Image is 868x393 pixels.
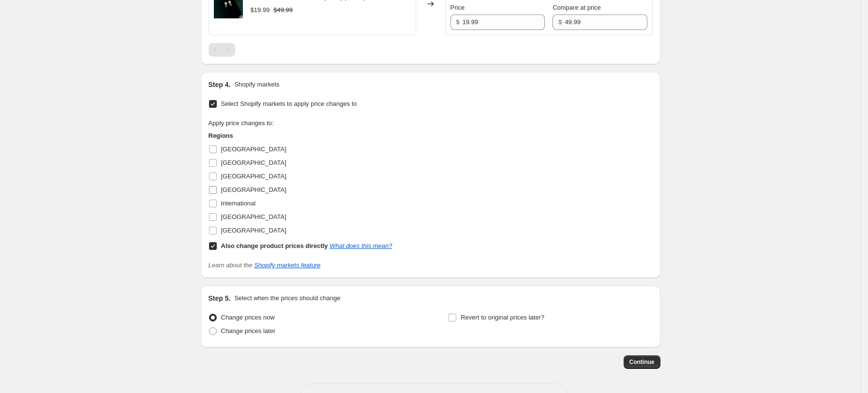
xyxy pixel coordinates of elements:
strike: $49.99 [273,5,293,15]
span: Revert to original prices later? [461,314,544,321]
span: Change prices now [221,314,275,321]
i: Learn about the [209,262,321,269]
span: Apply price changes to: [209,119,274,127]
span: Change prices later [221,327,276,335]
h2: Step 4. [209,80,231,89]
span: Compare at price [553,4,601,11]
span: International [221,200,256,207]
span: $ [456,18,460,26]
span: Select Shopify markets to apply price changes to [221,100,357,107]
span: $ [558,18,562,26]
button: Continue [624,355,660,369]
h2: Step 5. [209,293,231,303]
span: [GEOGRAPHIC_DATA] [221,159,286,166]
p: Shopify markets [234,80,279,89]
a: Shopify markets feature [254,262,320,269]
div: $19.99 [251,5,270,15]
a: What does this mean? [329,242,392,249]
span: [GEOGRAPHIC_DATA] [221,186,286,193]
span: [GEOGRAPHIC_DATA] [221,173,286,180]
b: Also change product prices directly [221,242,328,249]
span: [GEOGRAPHIC_DATA] [221,146,286,153]
span: Continue [629,358,655,366]
p: Select when the prices should change [234,293,340,303]
span: Price [450,4,465,11]
h3: Regions [209,131,392,141]
span: [GEOGRAPHIC_DATA] [221,227,286,234]
span: [GEOGRAPHIC_DATA] [221,213,286,220]
nav: Pagination [209,43,235,57]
